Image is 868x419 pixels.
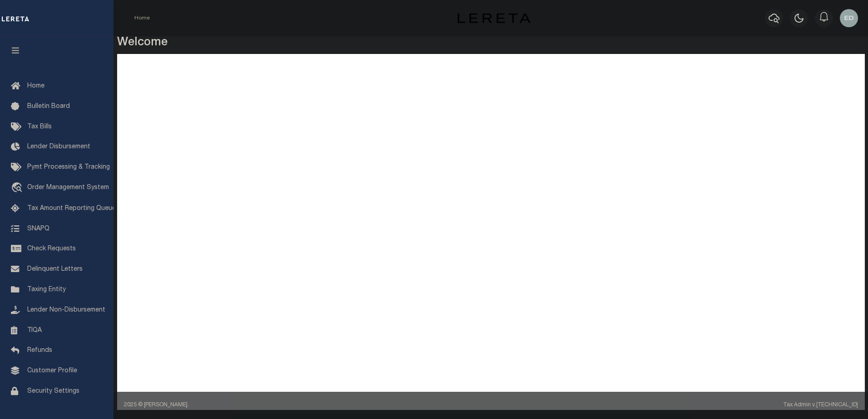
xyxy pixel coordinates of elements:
[840,9,858,27] img: svg+xml;base64,PHN2ZyB4bWxucz0iaHR0cDovL3d3dy53My5vcmcvMjAwMC9zdmciIHBvaW50ZXItZXZlbnRzPSJub25lIi...
[117,36,865,50] h3: Welcome
[27,103,70,110] span: Bulletin Board
[498,401,858,409] div: Tax Admin v.[TECHNICAL_ID]
[27,185,109,191] span: Order Management System
[27,164,110,171] span: Pymt Processing & Tracking
[27,144,90,150] span: Lender Disbursement
[27,205,116,212] span: Tax Amount Reporting Queue
[27,287,66,293] span: Taxing Entity
[27,368,77,374] span: Customer Profile
[27,225,49,232] span: SNAPQ
[27,266,83,273] span: Delinquent Letters
[27,388,79,395] span: Security Settings
[27,347,52,354] span: Refunds
[27,124,52,130] span: Tax Bills
[134,14,150,22] li: Home
[27,83,44,89] span: Home
[27,246,76,252] span: Check Requests
[27,327,42,333] span: TIQA
[117,401,491,409] div: 2025 © [PERSON_NAME].
[458,13,530,23] img: logo-dark.svg
[11,182,25,194] i: travel_explore
[27,307,105,313] span: Lender Non-Disbursement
